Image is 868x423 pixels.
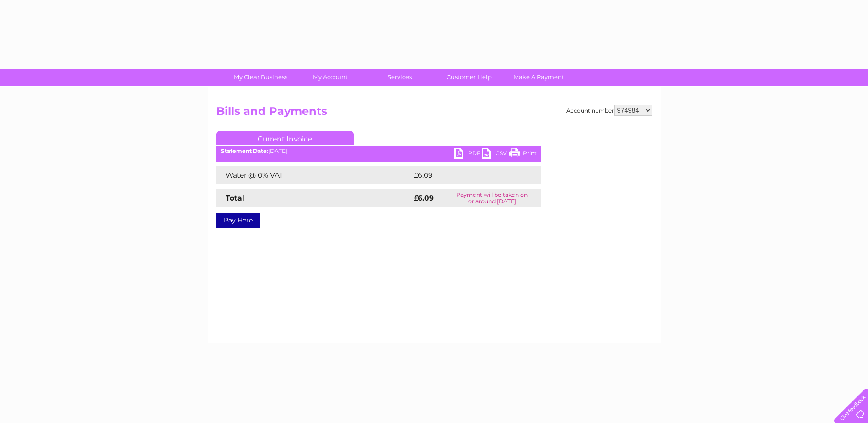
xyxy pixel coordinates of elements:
strong: Total [226,194,244,202]
td: Payment will be taken on or around [DATE] [443,189,541,207]
strong: £6.09 [414,194,434,202]
a: Current Invoice [216,131,354,145]
a: Print [509,148,537,161]
a: Customer Help [431,69,507,86]
a: My Clear Business [223,69,298,86]
div: [DATE] [216,148,541,154]
a: Services [362,69,437,86]
a: My Account [292,69,368,86]
div: Account number [566,105,652,116]
a: CSV [482,148,509,161]
td: Water @ 0% VAT [216,166,411,184]
a: Make A Payment [501,69,577,86]
b: Statement Date: [221,147,268,154]
td: £6.09 [411,166,520,184]
h2: Bills and Payments [216,105,652,122]
a: PDF [454,148,482,161]
a: Pay Here [216,213,260,228]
